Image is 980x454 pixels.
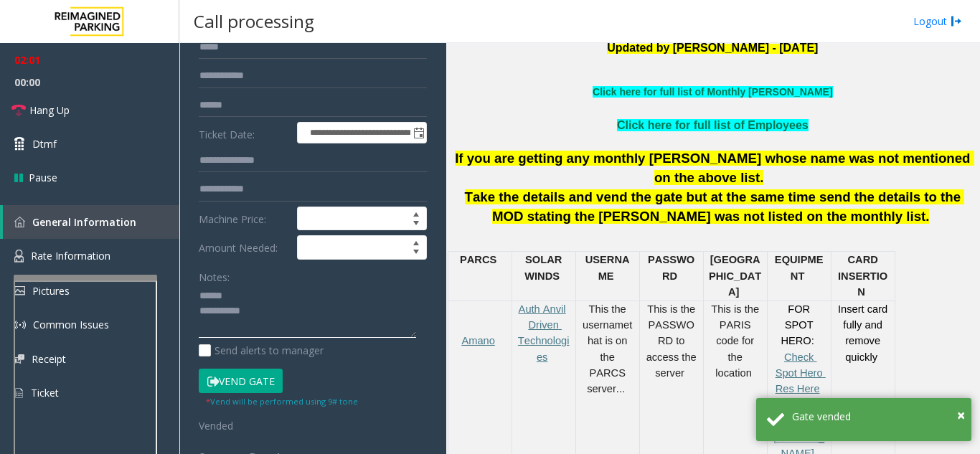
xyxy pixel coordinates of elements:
[406,219,426,230] span: Decrease value
[14,250,24,263] img: 'icon'
[195,235,293,260] label: Amount Needed:
[518,319,570,363] a: Driven Technologies
[593,86,832,98] a: Click here for full list of Monthly [PERSON_NAME]
[406,247,426,259] span: Decrease value
[195,122,293,143] label: Ticket Date:
[838,254,887,298] span: CARD INSERTION
[187,4,321,39] h3: Call processing
[199,419,233,432] span: Vended
[460,254,496,265] span: PARCS
[587,319,632,395] span: that is on the PARCS server...
[709,254,761,298] span: [GEOGRAPHIC_DATA]
[14,217,25,227] img: 'icon'
[410,123,426,143] span: Toggle popup
[838,303,890,363] span: Insert card fully and remove quickly
[406,207,426,219] span: Increase value
[648,254,694,281] span: PASSWOR
[29,170,57,185] span: Pause
[711,303,762,379] span: This is the PARIS code for the location
[776,351,826,395] a: Check Spot Hero Res Here
[3,205,179,239] a: General Information
[461,335,494,346] a: Amano
[925,209,929,224] span: .
[206,396,358,407] small: Vend will be performed using 9# tone
[524,254,565,281] span: SOLAR WINDS
[583,303,629,331] span: This the username
[775,254,824,281] span: EQUIPMENT
[951,14,962,29] img: logout
[519,303,566,315] a: Auth Anvil
[195,207,293,231] label: Machine Price:
[646,303,699,379] span: This is the PASSWORD to access the server
[465,189,965,224] span: Take the details and vend the gate but at the same time send the details to the MOD stating the [...
[31,249,110,263] span: Rate Information
[32,215,136,229] span: General Information
[617,119,809,131] a: Click here for full list of Employees
[32,136,57,151] span: Dtmf
[585,254,630,281] span: USERNAME
[199,265,230,285] label: Notes:
[913,14,962,29] a: Logout
[199,343,324,358] label: Send alerts to manager
[199,369,283,393] button: Vend Gate
[792,409,961,424] div: Gate vended
[406,236,426,247] span: Increase value
[957,405,965,426] button: Close
[957,405,965,425] span: ×
[781,303,816,347] span: FOR SPOT HERO:
[29,103,70,118] span: Hang Up
[455,151,974,185] span: If you are getting any monthly [PERSON_NAME] whose name was not mentioned on the above list.
[607,42,818,54] span: Updated by [PERSON_NAME] - [DATE]
[670,270,678,282] span: D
